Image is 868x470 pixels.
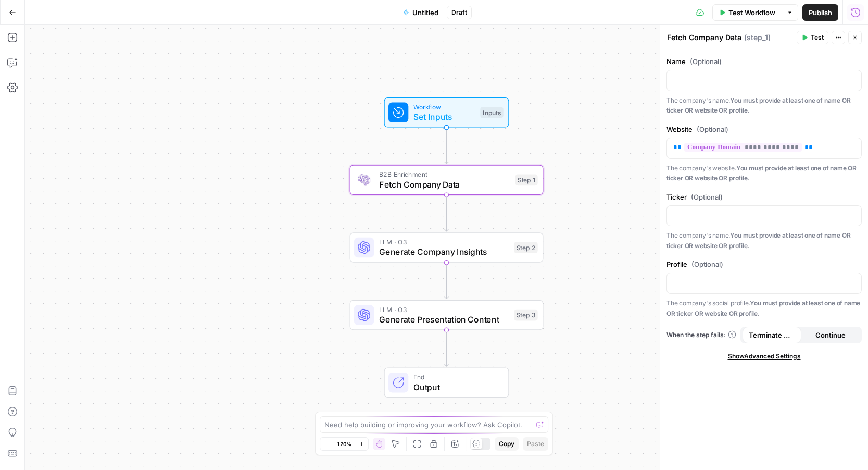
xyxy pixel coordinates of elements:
[666,56,862,67] label: Name
[815,330,846,340] span: Continue
[445,263,448,299] g: Edge from step_2 to step_3
[515,175,538,186] div: Step 1
[499,439,514,449] span: Copy
[666,231,851,250] strong: You must provide at least one of name OR ticker OR website OR profile.
[412,7,438,18] span: Untitled
[749,330,795,340] span: Terminate Workflow
[666,230,862,251] p: The company's name.
[445,195,448,231] g: Edge from step_1 to step_2
[350,367,544,398] div: EndOutput
[379,245,509,258] span: Generate Company Insights
[413,102,475,112] span: Workflow
[350,165,544,195] div: B2B EnrichmentFetch Company DataStep 1
[413,110,475,123] span: Set Inputs
[691,192,723,202] span: (Optional)
[666,95,862,116] p: The company's name.
[666,124,862,134] label: Website
[666,163,862,183] p: The company's website.
[809,7,832,18] span: Publish
[801,327,860,343] button: Continue
[397,4,445,21] button: Untitled
[379,169,510,179] span: B2B Enrichment
[480,107,503,118] div: Inputs
[514,310,538,321] div: Step 3
[451,8,467,17] span: Draft
[379,304,509,314] span: LLM · O3
[744,32,771,43] span: ( step_1 )
[667,32,741,43] textarea: Fetch Company Data
[350,97,544,128] div: WorkflowSet InputsInputs
[527,439,544,449] span: Paste
[666,259,862,269] label: Profile
[728,352,801,361] span: Show Advanced Settings
[797,31,828,44] button: Test
[445,330,448,366] g: Edge from step_3 to end
[666,164,857,182] strong: You must provide at least one of name OR ticker OR website OR profile.
[691,259,723,269] span: (Optional)
[802,4,838,21] button: Publish
[728,7,775,18] span: Test Workflow
[337,440,351,448] span: 120%
[350,232,544,263] div: LLM · O3Generate Company InsightsStep 2
[666,330,736,340] a: When the step fails:
[523,437,548,451] button: Paste
[413,372,498,382] span: End
[666,192,862,202] label: Ticker
[495,437,519,451] button: Copy
[350,300,544,330] div: LLM · O3Generate Presentation ContentStep 3
[514,242,538,253] div: Step 2
[445,128,448,164] g: Edge from start to step_1
[666,298,862,318] p: The company's social profile.
[379,237,509,247] span: LLM · O3
[690,56,722,67] span: (Optional)
[379,178,510,191] span: Fetch Company Data
[712,4,782,21] button: Test Workflow
[413,381,498,393] span: Output
[358,174,370,186] img: lpaqdqy7dn0qih3o8499dt77wl9d
[697,124,728,134] span: (Optional)
[666,96,851,115] strong: You must provide at least one of name OR ticker OR website OR profile.
[666,299,860,317] strong: You must provide at least one of name OR ticker OR website OR profile.
[379,313,509,326] span: Generate Presentation Content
